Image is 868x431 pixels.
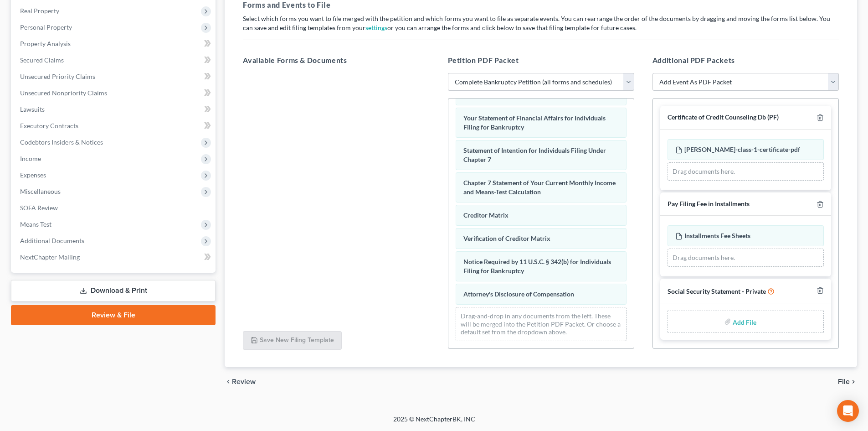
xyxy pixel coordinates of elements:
span: Creditor Matrix [463,211,508,219]
a: Executory Contracts [13,118,216,134]
div: Drag documents here. [668,162,824,181]
h5: Available Forms & Documents [243,55,429,66]
a: settings [365,24,387,31]
div: Open Intercom Messenger [837,400,859,422]
a: Property Analysis [13,36,216,52]
a: Secured Claims [13,52,216,68]
span: Real Property [20,7,59,15]
span: Miscellaneous [20,187,61,195]
a: Lawsuits [13,101,216,118]
span: Income [20,155,41,162]
a: Download & Print [11,280,216,301]
span: Petition PDF Packet [448,56,519,64]
a: Unsecured Nonpriority Claims [13,85,216,101]
span: Review [232,378,256,385]
span: File [838,378,850,385]
span: Pay Filing Fee in Installments [668,200,750,208]
span: Attorney's Disclosure of Compensation [463,290,574,298]
span: Codebtors Insiders & Notices [20,138,103,146]
span: Additional Documents [20,237,84,244]
a: Review & File [11,305,216,325]
div: Drag-and-drop in any documents from the left. These will be merged into the Petition PDF Packet. ... [456,307,627,341]
span: Expenses [20,171,46,179]
span: Social Security Statement - Private [668,287,766,295]
span: Property Analysis [20,40,71,47]
span: Your Statement of Financial Affairs for Individuals Filing for Bankruptcy [463,114,606,131]
i: chevron_right [850,378,857,385]
a: NextChapter Mailing [13,249,216,265]
span: Unsecured Nonpriority Claims [20,89,107,97]
a: Unsecured Priority Claims [13,68,216,85]
a: SOFA Review [13,200,216,216]
span: Lawsuits [20,105,45,113]
p: Select which forms you want to file merged with the petition and which forms you want to file as ... [243,14,839,32]
span: Secured Claims [20,56,64,64]
span: Notice Required by 11 U.S.C. § 342(b) for Individuals Filing for Bankruptcy [463,258,611,275]
i: chevron_left [225,378,232,385]
span: NextChapter Mailing [20,253,80,261]
div: Drag documents here. [668,249,824,267]
span: Personal Property [20,23,72,31]
span: SOFA Review [20,204,58,212]
div: 2025 © NextChapterBK, INC [175,415,694,431]
span: Certificate of Credit Counseling Db (PF) [668,113,779,121]
span: Installments Fee Sheets [684,232,750,239]
span: Executory Contracts [20,122,78,130]
button: Save New Filing Template [243,331,342,350]
span: [PERSON_NAME]-class-1-certificate-pdf [684,145,800,153]
span: Statement of Intention for Individuals Filing Under Chapter 7 [463,146,606,163]
span: Verification of Creditor Matrix [463,234,550,242]
h5: Additional PDF Packets [652,55,839,66]
span: Unsecured Priority Claims [20,73,95,80]
button: chevron_left Review [225,378,265,385]
span: Means Test [20,220,51,228]
span: Chapter 7 Statement of Your Current Monthly Income and Means-Test Calculation [463,179,616,196]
